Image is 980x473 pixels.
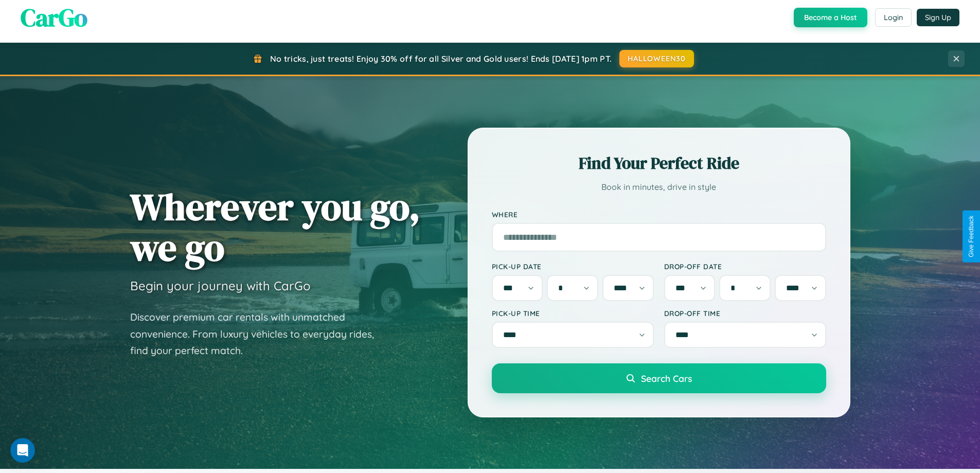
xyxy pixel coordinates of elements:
h3: Begin your journey with CarGo [130,278,311,293]
button: Login [875,8,912,27]
h2: Find Your Perfect Ride [492,152,826,174]
p: Book in minutes, drive in style [492,180,826,195]
label: Pick-up Date [492,262,654,271]
h1: Wherever you go, we go [130,186,420,268]
span: No tricks, just treats! Enjoy 30% off for all Silver and Gold users! Ends [DATE] 1pm PT. [270,54,612,64]
label: Pick-up Time [492,309,654,318]
button: Become a Host [794,8,867,27]
p: Discover premium car rentals with unmatched convenience. From luxury vehicles to everyday rides, ... [130,309,387,359]
button: HALLOWEEN30 [619,50,694,67]
button: Sign Up [917,9,959,26]
label: Where [492,210,826,219]
label: Drop-off Date [664,262,826,271]
label: Drop-off Time [664,309,826,318]
button: Search Cars [492,363,826,393]
div: Give Feedback [968,216,975,257]
iframe: Intercom live chat [10,438,35,463]
span: Search Cars [641,373,692,384]
span: CarGo [21,1,87,34]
